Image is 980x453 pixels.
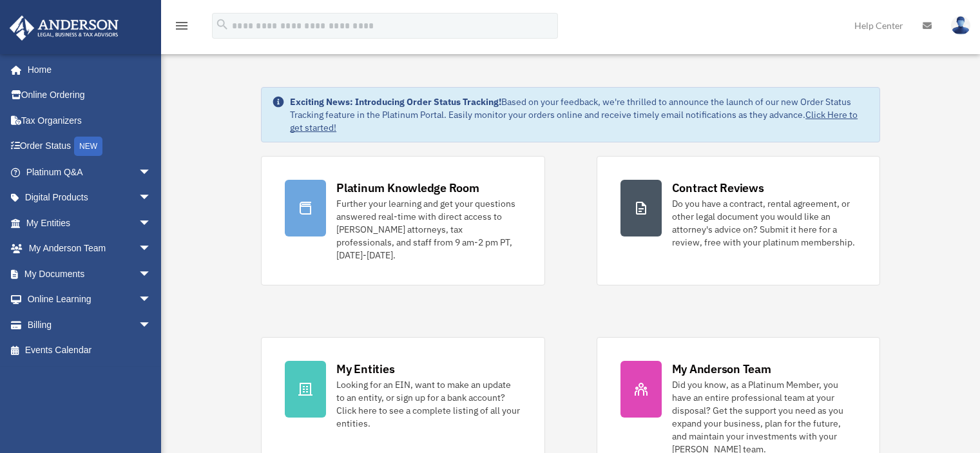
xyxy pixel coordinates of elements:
a: Platinum Q&Aarrow_drop_down [9,159,171,185]
span: arrow_drop_down [139,185,164,211]
a: My Documentsarrow_drop_down [9,261,171,287]
a: Contract Reviews Do you have a contract, rental agreement, or other legal document you would like... [597,156,880,285]
a: Events Calendar [9,338,171,363]
span: arrow_drop_down [139,236,164,262]
a: Billingarrow_drop_down [9,312,171,338]
a: Platinum Knowledge Room Further your learning and get your questions answered real-time with dire... [261,156,544,285]
div: Platinum Knowledge Room [336,180,479,196]
div: NEW [74,137,102,156]
span: arrow_drop_down [139,210,164,236]
a: My Entitiesarrow_drop_down [9,210,171,236]
a: menu [174,23,189,34]
a: My Anderson Teamarrow_drop_down [9,236,171,262]
a: Digital Productsarrow_drop_down [9,185,171,211]
span: arrow_drop_down [139,261,164,287]
div: My Entities [336,361,394,377]
span: arrow_drop_down [139,287,164,313]
a: Tax Organizers [9,108,171,133]
img: Anderson Advisors Platinum Portal [6,15,122,41]
a: Order StatusNEW [9,133,171,160]
strong: Exciting News: Introducing Order Status Tracking! [290,96,501,108]
div: Contract Reviews [672,180,764,196]
a: Click Here to get started! [290,109,858,133]
a: Online Learningarrow_drop_down [9,287,171,313]
i: search [215,17,229,32]
i: menu [174,18,189,34]
div: Based on your feedback, we're thrilled to announce the launch of our new Order Status Tracking fe... [290,95,869,134]
div: Looking for an EIN, want to make an update to an entity, or sign up for a bank account? Click her... [336,378,521,430]
span: arrow_drop_down [139,159,164,186]
div: My Anderson Team [672,361,771,377]
div: Further your learning and get your questions answered real-time with direct access to [PERSON_NAM... [336,197,521,262]
a: Online Ordering [9,82,171,108]
span: arrow_drop_down [139,312,164,338]
div: Do you have a contract, rental agreement, or other legal document you would like an attorney's ad... [672,197,856,249]
a: Home [9,57,164,82]
img: User Pic [951,16,970,35]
